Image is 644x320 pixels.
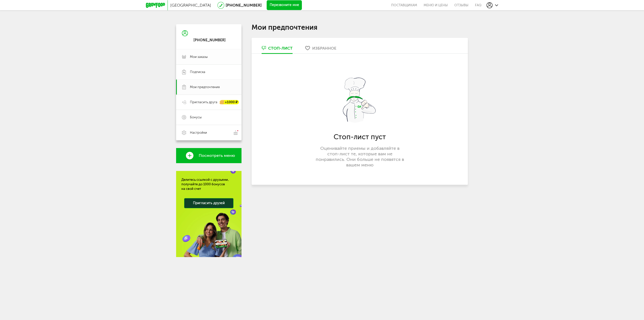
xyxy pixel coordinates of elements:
a: Стоп-лист [259,45,295,53]
a: Пригласить друга +1000 ₽ [176,95,242,110]
span: Пригласить друга [190,100,217,104]
a: Подписка [176,64,242,80]
a: Мои предпочтения [176,80,242,95]
p: Оценивайте приемы и добавляйте в стоп-лист те, которые вам не понравились. Они больше не появятся... [315,146,404,168]
span: Мои заказы [190,55,208,59]
div: +1000 ₽ [220,100,239,104]
span: Посмотреть меню [199,153,235,158]
a: Настройки [176,125,242,140]
button: Перезвоните мне [267,0,302,10]
div: Избранное [312,46,336,51]
span: Бонусы [190,115,202,120]
a: [PHONE_NUMBER] [226,3,262,8]
a: Мои заказы [176,49,242,64]
a: Пригласить друзей [184,198,233,208]
span: Мои предпочтения [190,85,220,89]
span: Подписка [190,70,205,74]
div: Делитесь ссылкой с друзьями, получайте до 1000 бонусов на свой счет [181,177,236,191]
span: [GEOGRAPHIC_DATA] [170,3,211,8]
a: Бонусы [176,110,242,125]
h1: Мои предпочтения [252,24,468,31]
span: Настройки [190,130,207,135]
a: Посмотреть меню [176,148,242,163]
div: Стоп-лист [268,46,293,51]
div: [PHONE_NUMBER] [193,38,226,43]
a: Избранное [303,45,339,53]
h3: Стоп-лист пуст [312,133,407,141]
